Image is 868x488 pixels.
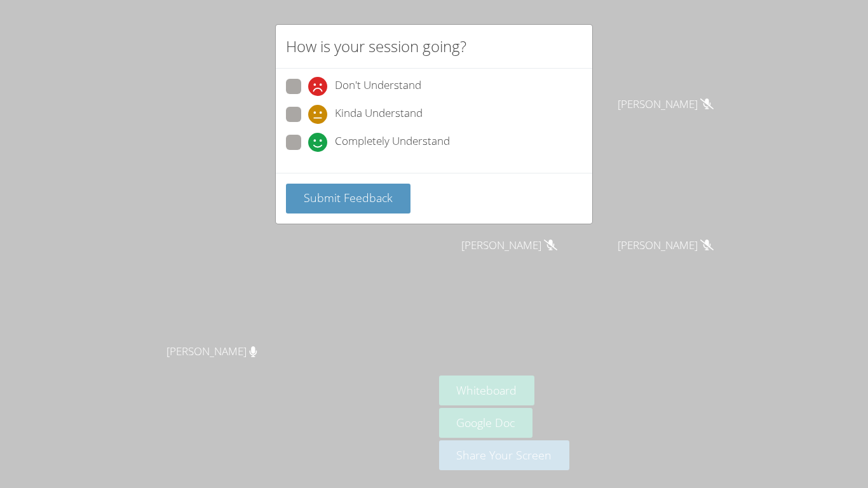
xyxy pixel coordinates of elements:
h2: How is your session going? [286,35,466,58]
span: Kinda Understand [335,105,423,124]
button: Submit Feedback [286,184,410,213]
span: Submit Feedback [304,190,393,205]
span: Completely Understand [335,133,450,152]
span: Don't Understand [335,77,421,96]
